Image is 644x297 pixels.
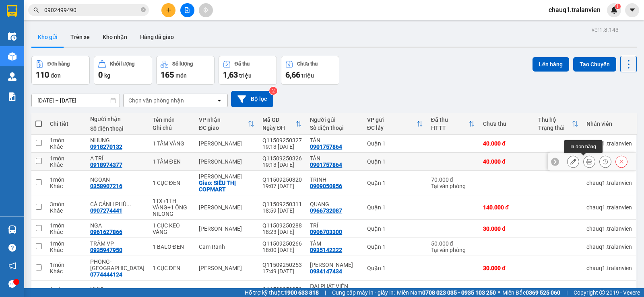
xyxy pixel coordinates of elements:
[262,268,302,274] div: 17:49 [DATE]
[310,137,359,143] div: TÂN
[367,158,423,165] div: Quận 1
[161,3,175,17] button: plus
[180,3,194,17] button: file-add
[310,207,342,214] div: 0966732087
[235,61,250,67] div: Đã thu
[533,57,569,72] button: Lên hàng
[483,225,530,232] div: 30.000 đ
[153,125,191,131] div: Ghi chú
[104,72,110,79] span: kg
[50,286,82,293] div: 1 món
[567,156,579,168] div: Sửa đơn hàng
[90,125,144,132] div: Số điện thoại
[310,155,359,162] div: TÂN
[31,27,64,47] button: Kho gửi
[281,56,339,85] button: Chưa thu6,66 triệu
[94,56,152,85] button: Khối lượng0kg
[90,271,122,278] div: 0774444124
[87,10,107,29] img: logo.jpg
[262,240,302,247] div: Q11509250266
[98,70,103,80] span: 0
[367,180,423,186] div: Quận 1
[592,25,619,34] div: ver 1.8.143
[431,183,475,189] div: Tại văn phòng
[262,247,302,253] div: 18:00 [DATE]
[153,140,191,147] div: 1 TẤM VÀNG
[566,288,568,297] span: |
[199,225,254,232] div: [PERSON_NAME]
[538,117,572,123] div: Thu hộ
[310,201,359,207] div: QUANG
[431,176,475,183] div: 70.000 đ
[8,225,17,234] img: warehouse-icon
[90,258,144,271] div: PHONG- ĐỨC
[90,201,144,207] div: CÁ CẢNH PHÚ QUÝ
[363,113,427,135] th: Toggle SortBy
[498,291,500,294] span: ⚪️
[310,229,342,235] div: 0906703300
[564,140,603,153] div: In đơn hàng
[8,262,16,270] span: notification
[367,244,423,250] div: Quận 1
[36,70,49,80] span: 110
[262,137,302,143] div: Q11509250327
[526,289,560,296] strong: 0369 525 060
[332,288,395,297] span: Cung cấp máy in - giấy in:
[153,180,191,186] div: 1 CỤC ĐEN
[367,140,423,147] div: Quận 1
[50,222,82,229] div: 1 món
[90,183,122,189] div: 0358907216
[50,229,82,235] div: Khác
[153,222,191,235] div: 1 CỤC KEO VÀNG
[262,162,302,168] div: 19:13 [DATE]
[134,27,180,47] button: Hàng đã giao
[90,229,122,235] div: 0961627866
[431,240,475,247] div: 50.000 đ
[262,286,302,293] div: Q11509250250
[50,162,82,168] div: Khác
[422,289,496,296] strong: 0708 023 035 - 0935 103 250
[262,207,302,214] div: 18:59 [DATE]
[262,201,302,207] div: Q11509250311
[161,70,174,80] span: 165
[615,4,621,9] sup: 1
[8,72,17,81] img: warehouse-icon
[599,290,605,295] span: copyright
[245,288,319,297] span: Hỗ trợ kỹ thuật:
[126,201,131,207] span: ...
[50,262,82,268] div: 1 món
[262,117,295,123] div: Mã GD
[199,173,254,180] div: [PERSON_NAME]
[33,7,39,13] span: search
[310,222,359,229] div: TRÍ
[262,229,302,235] div: 18:23 [DATE]
[50,143,82,150] div: Khác
[538,125,572,131] div: Trạng thái
[262,222,302,229] div: Q11509250288
[90,143,122,150] div: 0918270132
[166,7,171,13] span: plus
[90,176,144,183] div: NGOAN
[44,6,139,14] input: Tìm tên, số ĐT hoặc mã đơn
[367,265,423,271] div: Quận 1
[616,4,619,9] span: 1
[297,61,318,67] div: Chưa thu
[64,27,96,47] button: Trên xe
[8,32,17,41] img: warehouse-icon
[90,155,144,162] div: A TRÍ
[325,288,326,297] span: |
[184,7,190,13] span: file-add
[586,244,632,250] div: chauq1.tralanvien
[310,117,359,123] div: Người gửi
[31,56,90,85] button: Đơn hàng110đơn
[50,137,82,143] div: 1 món
[50,240,82,247] div: 1 món
[310,143,342,150] div: 0901757864
[502,288,560,297] span: Miền Bắc
[68,31,111,37] b: [DOMAIN_NAME]
[427,113,479,135] th: Toggle SortBy
[96,27,134,47] button: Kho nhận
[203,7,208,13] span: aim
[231,91,273,107] button: Bộ lọc
[90,240,144,247] div: TRÂM VP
